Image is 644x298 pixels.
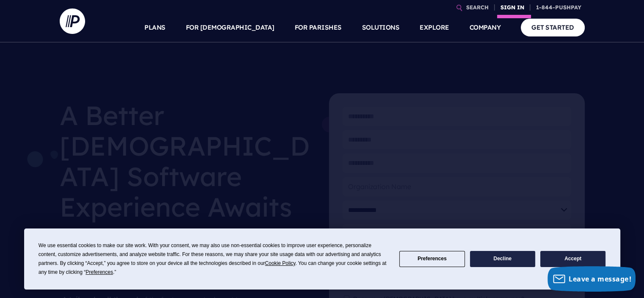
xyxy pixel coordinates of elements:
[265,260,296,266] span: Cookie Policy
[399,251,464,267] button: Preferences
[420,13,449,42] a: EXPLORE
[521,19,585,36] a: GET STARTED
[24,228,620,290] div: Cookie Consent Prompt
[144,13,166,42] a: PLANS
[186,13,274,42] a: FOR [DEMOGRAPHIC_DATA]
[39,241,389,277] div: We use essential cookies to make our site work. With your consent, we may also use non-essential ...
[295,13,342,42] a: FOR PARISHES
[547,266,636,292] button: Leave a message!
[362,13,400,42] a: SOLUTIONS
[470,251,535,267] button: Decline
[470,13,501,42] a: COMPANY
[569,274,631,284] span: Leave a message!
[540,251,605,267] button: Accept
[86,269,113,275] span: Preferences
